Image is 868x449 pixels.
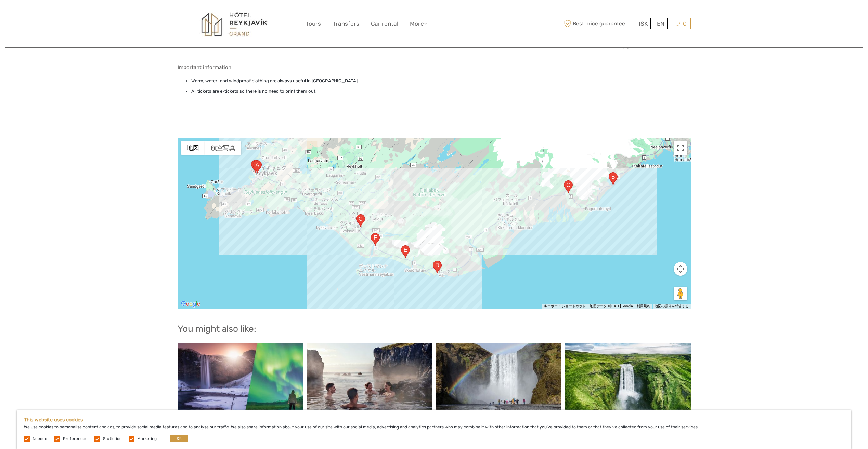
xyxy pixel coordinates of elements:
div: Skógarfoss, 861 アイスランド [401,245,410,258]
div: Skógarhlíð 8-10, 105 Reykjavík, アイスランド [251,160,260,173]
h5: Important information [178,64,548,70]
button: Open LiveChat chat widget [79,11,87,19]
li: All tickets are e-tickets so there is no need to print them out. [191,87,548,95]
p: We're away right now. Please check back later! [10,12,77,17]
div: EN [654,18,668,29]
div: Jökulsárlón 781, 781 アイスランド [609,172,618,185]
a: Tours [306,19,321,29]
a: 地図の誤りを報告する [655,304,689,308]
button: 航空写真を見る [205,141,241,155]
a: Google マップでこの地域を開きます（新しいウィンドウが開きます） [179,300,202,309]
div: We use cookies to personalise content and ads, to provide social media features and to analyse ou... [17,410,851,449]
button: 地図のカメラ コントロール [674,262,687,276]
a: More [410,19,428,29]
a: Car rental [371,19,398,29]
button: 市街地図を見る [181,141,205,155]
div: Hvolsvöllur, 860 Hvolsvöllur, アイスランド [356,214,365,227]
span: ISK [639,20,648,27]
span: Best price guarantee [562,18,634,29]
button: キーボード ショートカット [544,304,586,309]
a: 利用規約（新しいタブで開きます） [637,304,650,308]
label: Statistics [103,436,121,442]
button: OK [170,435,188,442]
label: Preferences [63,436,87,442]
img: Google [179,300,202,309]
div: Sléttuvegur 4, 870 Vík, アイスランド [433,261,442,273]
button: 地図上にペグマンをドロップして、ストリートビューを開きます [674,287,687,300]
a: Transfers [333,19,359,29]
button: 全画面ビューを切り替えます [674,141,687,155]
div: Þjóðvegur, 785 アイスランド [564,180,573,193]
span: 0 [682,20,688,27]
h5: This website uses cookies [24,417,844,423]
span: 地図データ ©[DATE] Google [590,304,633,308]
li: Warm, water- and windproof clothing are always useful in [GEOGRAPHIC_DATA]. [191,77,548,85]
label: Needed [33,436,47,442]
img: 1297-6b06db7f-02dc-4384-8cae-a6e720e92c06_logo_big.jpg [197,10,272,38]
label: Marketing [137,436,157,442]
div: J284+7XJ, 861 Stóridalur, アイスランド [371,233,380,246]
div: Miklabraut 100, 103 Reykjavík, アイスランド [253,160,262,173]
h2: You might also like: [178,324,691,335]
